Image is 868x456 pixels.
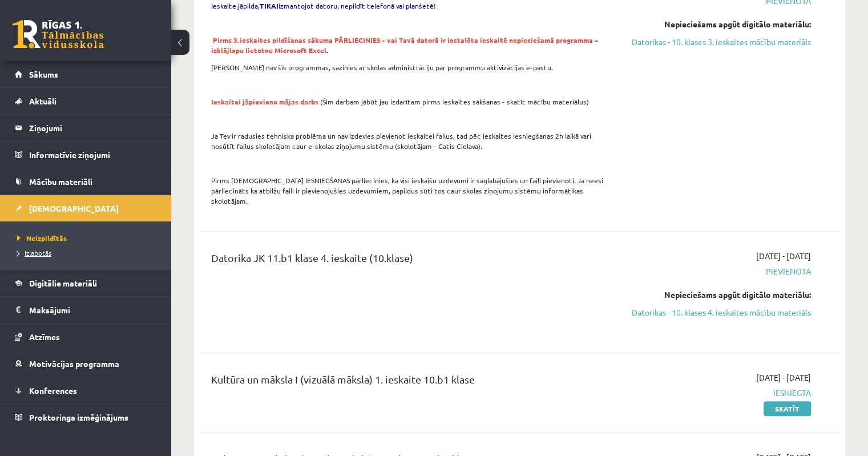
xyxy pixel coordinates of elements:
span: Pirms 3.ieskaites pildīšanas sākuma PĀRLIECINIES - vai Tavā datorā ir instalēta ieskaitē nepiecie... [211,35,599,55]
p: Pirms [DEMOGRAPHIC_DATA] IESNIEGŠANAS pārliecinies, ka visi ieskaišu uzdevumi ir saglabājušies un... [211,175,605,206]
span: Proktoringa izmēģinājums [29,412,128,422]
span: Neizpildītās [17,233,67,243]
a: Aktuāli [15,88,157,114]
a: Ziņojumi [15,115,157,141]
p: Ja Tev ir radusies tehniska problēma un nav izdevies pievienot ieskaitei failus, tad pēc ieskaite... [211,131,605,151]
a: Maksājumi [15,297,157,323]
span: [DATE] - [DATE] [756,372,811,384]
legend: Maksājumi [29,297,157,323]
span: Konferences [29,385,77,396]
a: Izlabotās [17,248,160,258]
span: [DATE] - [DATE] [756,250,811,262]
span: Digitālie materiāli [29,278,97,288]
a: Datorikas - 10. klases 4. ieskaites mācību materiāls [623,306,811,318]
span: Atzīmes [29,332,60,342]
div: Kultūra un māksla I (vizuālā māksla) 1. ieskaite 10.b1 klase [211,372,605,393]
a: [DEMOGRAPHIC_DATA] [15,195,157,221]
a: Informatīvie ziņojumi [15,142,157,168]
strong: . [211,35,599,55]
span: Izlabotās [17,248,51,257]
div: Datorika JK 11.b1 klase 4. ieskaite (10.klase) [211,250,605,271]
div: Nepieciešams apgūt digitālo materiālu: [623,289,811,301]
span: Ieskaite jāpilda, izmantojot datoru, nepildīt telefonā vai planšetē! [211,1,435,10]
a: Neizpildītās [17,233,160,243]
a: Konferences [15,377,157,403]
span: Pievienota [623,265,811,277]
a: Motivācijas programma [15,350,157,377]
p: [PERSON_NAME] nav šīs programmas, sazinies ar skolas administrāciju par programmu aktivizācijas e... [211,62,605,72]
legend: Ziņojumi [29,115,157,141]
a: Sākums [15,61,157,87]
strong: TIKAI [260,1,278,10]
span: Aktuāli [29,96,56,106]
a: Datorikas - 10. klases 3. ieskaites mācību materiāls [623,36,811,48]
a: Skatīt [764,401,811,416]
a: Rīgas 1. Tālmācības vidusskola [13,20,104,49]
span: Sākums [29,69,58,79]
a: Digitālie materiāli [15,270,157,296]
span: Motivācijas programma [29,358,119,369]
legend: Informatīvie ziņojumi [29,142,157,168]
a: Mācību materiāli [15,168,157,195]
a: Atzīmes [15,324,157,350]
span: [DEMOGRAPHIC_DATA] [29,203,119,213]
a: Proktoringa izmēģinājums [15,404,157,430]
span: Ieskaitei jāpievieno mājas darbs [211,97,318,106]
p: (Šim darbam jābūt jau izdarītam pirms ieskaites sākšanas - skatīt mācību materiālus) [211,96,605,107]
div: Nepieciešams apgūt digitālo materiālu: [623,18,811,30]
span: Mācību materiāli [29,176,92,187]
span: Iesniegta [623,387,811,399]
